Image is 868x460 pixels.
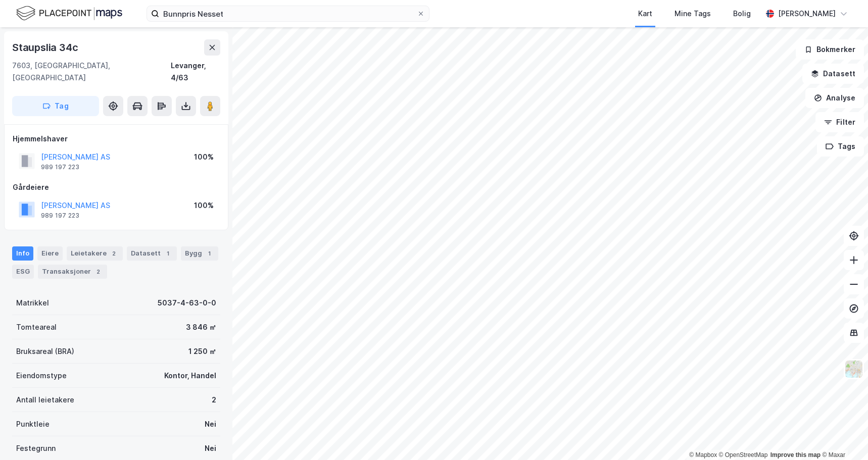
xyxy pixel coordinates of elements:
[16,321,57,333] div: Tomteareal
[16,442,56,454] div: Festegrunn
[778,8,836,20] div: [PERSON_NAME]
[163,248,173,259] div: 1
[16,297,49,309] div: Matrikkel
[805,88,864,108] button: Analyse
[204,248,214,259] div: 1
[212,394,216,406] div: 2
[16,418,50,430] div: Punktleie
[164,370,216,382] div: Kontor, Handel
[674,8,711,20] div: Mine Tags
[770,451,821,458] a: Improve this map
[38,265,107,279] div: Transaksjoner
[186,321,216,333] div: 3 846 ㎡
[689,451,717,458] a: Mapbox
[158,297,216,309] div: 5037-4-63-0-0
[844,360,863,379] img: Z
[16,370,67,382] div: Eiendomstype
[41,212,79,220] div: 989 197 223
[16,345,74,357] div: Bruksareal (BRA)
[205,418,216,430] div: Nei
[194,199,214,212] div: 100%
[16,394,74,406] div: Antall leietakere
[12,60,171,84] div: 7603, [GEOGRAPHIC_DATA], [GEOGRAPHIC_DATA]
[802,64,864,84] button: Datasett
[93,267,103,277] div: 2
[817,412,868,460] div: Kontrollprogram for chat
[67,246,123,261] div: Leietakere
[815,112,864,132] button: Filter
[181,246,218,261] div: Bygg
[13,181,220,193] div: Gårdeiere
[13,133,220,145] div: Hjemmelshaver
[817,412,868,460] iframe: Chat Widget
[12,39,80,56] div: Staupslia 34c
[16,5,122,22] img: logo.f888ab2527a4732fd821a326f86c7f29.svg
[171,60,220,84] div: Levanger, 4/63
[12,265,34,279] div: ESG
[733,8,751,20] div: Bolig
[127,246,177,261] div: Datasett
[719,451,768,458] a: OpenStreetMap
[12,96,99,116] button: Tag
[194,151,214,163] div: 100%
[188,345,216,357] div: 1 250 ㎡
[205,442,216,454] div: Nei
[817,136,864,157] button: Tags
[12,246,33,261] div: Info
[41,163,79,171] div: 989 197 223
[796,39,864,60] button: Bokmerker
[159,6,417,21] input: Søk på adresse, matrikkel, gårdeiere, leietakere eller personer
[638,8,652,20] div: Kart
[37,246,63,261] div: Eiere
[109,248,119,259] div: 2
